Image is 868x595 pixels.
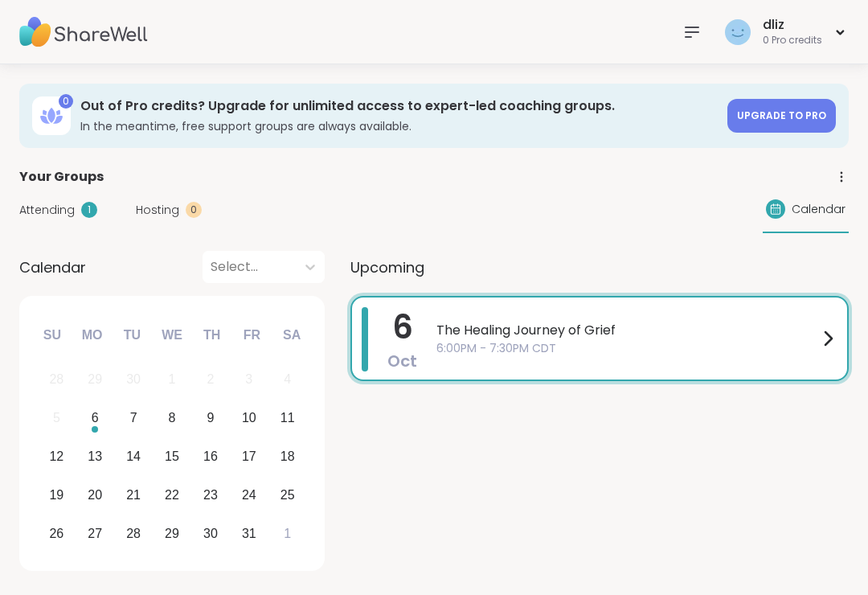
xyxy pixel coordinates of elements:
div: 1 [169,368,176,390]
div: 15 [165,445,179,467]
div: Choose Tuesday, October 28th, 2025 [117,516,151,551]
div: Choose Monday, October 13th, 2025 [78,440,113,474]
div: Th [194,318,230,353]
div: Choose Saturday, November 1st, 2025 [270,516,305,551]
div: 29 [165,523,179,544]
div: Choose Sunday, October 12th, 2025 [39,440,74,474]
div: Choose Saturday, October 25th, 2025 [270,478,305,512]
div: 22 [165,484,179,506]
div: Choose Thursday, October 9th, 2025 [194,401,228,436]
div: 21 [126,484,141,506]
div: 10 [242,407,256,429]
div: 1 [284,523,291,544]
div: Choose Thursday, October 23rd, 2025 [194,478,228,512]
div: 28 [49,368,63,390]
div: Not available Wednesday, October 1st, 2025 [155,363,190,397]
div: Not available Sunday, September 28th, 2025 [39,363,74,397]
span: Your Groups [19,167,104,187]
span: The Healing Journey of Grief [436,321,818,340]
h3: Out of Pro credits? Upgrade for unlimited access to expert-led coaching groups. [80,97,718,115]
div: 14 [126,445,141,467]
span: Oct [387,350,417,372]
div: 26 [49,523,63,544]
span: Upcoming [350,256,424,278]
div: Choose Wednesday, October 8th, 2025 [155,401,190,436]
div: Choose Wednesday, October 15th, 2025 [155,440,190,474]
div: Choose Friday, October 24th, 2025 [231,478,266,512]
span: Calendar [792,201,845,218]
div: 3 [245,368,252,390]
span: Attending [19,202,75,219]
div: 12 [49,445,63,467]
div: 23 [203,484,218,506]
div: Choose Friday, October 31st, 2025 [231,516,266,551]
div: 27 [88,523,102,544]
div: Choose Friday, October 10th, 2025 [231,401,266,436]
div: 30 [203,523,218,544]
div: Mo [74,318,109,353]
div: 5 [53,407,60,429]
div: Choose Sunday, October 26th, 2025 [39,516,74,551]
div: Sa [274,318,309,353]
div: Choose Thursday, October 16th, 2025 [194,440,228,474]
img: ShareWell Nav Logo [19,4,148,60]
div: Choose Sunday, October 19th, 2025 [39,478,74,512]
div: 9 [207,407,214,429]
div: Not available Saturday, October 4th, 2025 [270,363,305,397]
span: 6:00PM - 7:30PM CDT [436,340,818,357]
a: Upgrade to Pro [727,99,836,133]
div: 8 [169,407,176,429]
div: Su [35,318,70,353]
div: Not available Tuesday, September 30th, 2025 [117,363,151,397]
div: Not available Monday, September 29th, 2025 [78,363,113,397]
div: Choose Thursday, October 30th, 2025 [194,516,228,551]
div: 29 [88,368,102,390]
div: 28 [126,523,141,544]
div: 1 [81,202,97,218]
div: Choose Tuesday, October 7th, 2025 [117,401,151,436]
div: 19 [49,484,63,506]
div: 11 [280,407,295,429]
div: 0 [59,94,73,109]
div: 7 [130,407,137,429]
div: 25 [280,484,295,506]
div: Fr [234,318,269,353]
div: Choose Saturday, October 18th, 2025 [270,440,305,474]
span: 6 [392,305,413,350]
div: Choose Friday, October 17th, 2025 [231,440,266,474]
div: Choose Tuesday, October 21st, 2025 [117,478,151,512]
div: Not available Friday, October 3rd, 2025 [231,363,266,397]
div: Choose Wednesday, October 22nd, 2025 [155,478,190,512]
div: dliz [763,16,822,34]
div: Tu [114,318,149,353]
div: Choose Tuesday, October 14th, 2025 [117,440,151,474]
div: 31 [242,523,256,544]
div: Not available Thursday, October 2nd, 2025 [194,363,228,397]
h3: In the meantime, free support groups are always available. [80,118,718,134]
div: Choose Monday, October 20th, 2025 [78,478,113,512]
div: 18 [280,445,295,467]
div: We [154,318,190,353]
div: Choose Monday, October 6th, 2025 [78,401,113,436]
div: 6 [92,407,99,429]
div: 13 [88,445,102,467]
img: dliz [725,19,751,45]
div: 16 [203,445,218,467]
div: Not available Sunday, October 5th, 2025 [39,401,74,436]
div: 17 [242,445,256,467]
div: Choose Saturday, October 11th, 2025 [270,401,305,436]
div: month 2025-10 [37,360,306,552]
div: 0 Pro credits [763,34,822,47]
div: 24 [242,484,256,506]
span: Calendar [19,256,86,278]
div: 4 [284,368,291,390]
div: 0 [186,202,202,218]
span: Upgrade to Pro [737,109,826,122]
div: 20 [88,484,102,506]
div: 30 [126,368,141,390]
span: Hosting [136,202,179,219]
div: Choose Monday, October 27th, 2025 [78,516,113,551]
div: 2 [207,368,214,390]
div: Choose Wednesday, October 29th, 2025 [155,516,190,551]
